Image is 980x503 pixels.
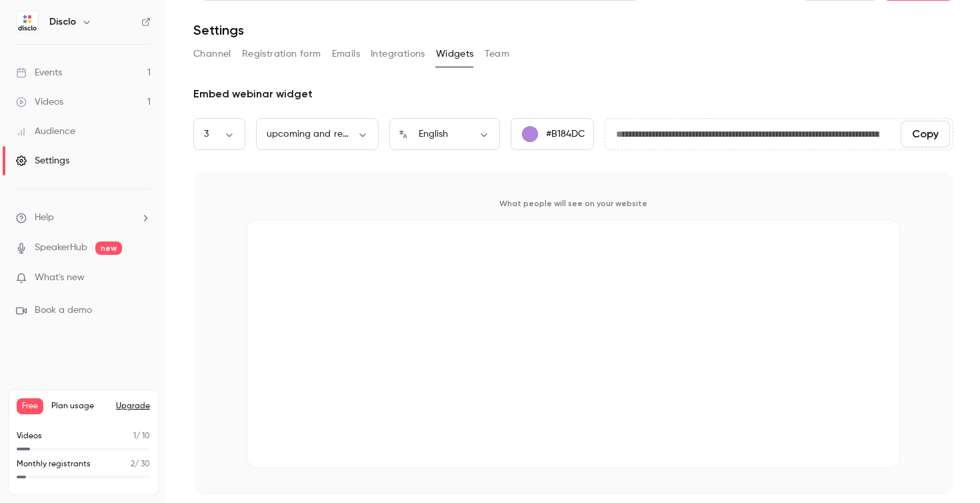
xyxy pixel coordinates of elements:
[17,458,91,470] p: Monthly registrants
[332,43,360,65] button: Emails
[131,458,150,470] p: / 30
[17,430,42,442] p: Videos
[133,430,150,442] p: / 10
[116,401,150,412] button: Upgrade
[485,43,510,65] button: Team
[49,15,76,29] h6: Disclo
[16,125,75,138] div: Audience
[193,86,953,102] div: Embed webinar widget
[17,11,38,33] img: Disclo
[35,241,87,255] a: SpeakerHub
[242,43,321,65] button: Registration form
[193,127,245,141] div: 3
[193,43,231,65] button: Channel
[35,304,92,318] span: Book a demo
[16,66,62,79] div: Events
[35,211,54,225] span: Help
[256,127,379,141] div: upcoming and replays
[16,211,151,225] li: help-dropdown-opener
[51,401,108,412] span: Plan usage
[35,271,85,285] span: What's new
[408,127,500,141] div: English
[901,121,950,147] button: Copy
[133,432,136,440] span: 1
[16,95,63,109] div: Videos
[95,241,122,255] span: new
[546,127,585,141] p: #B184DC
[247,198,900,209] p: What people will see on your website
[247,220,899,463] iframe: Contrast Upcoming Events
[436,43,474,65] button: Widgets
[17,398,43,414] span: Free
[131,460,135,468] span: 2
[511,118,594,150] button: #B184DC
[193,22,244,38] h1: Settings
[135,272,151,284] iframe: Noticeable Trigger
[16,154,69,167] div: Settings
[371,43,425,65] button: Integrations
